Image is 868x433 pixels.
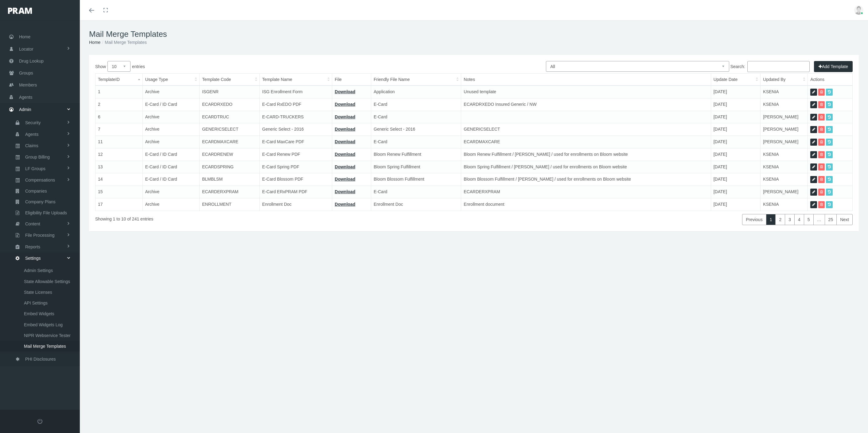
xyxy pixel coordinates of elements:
[259,136,332,148] td: E-Card MaxCare PDF
[25,197,56,207] span: Company Plans
[259,173,332,186] td: E-Card Blossom PDF
[808,74,852,86] th: Actions
[259,111,332,123] td: E-CARD-TRUCKERS
[810,201,817,208] a: Edit
[818,126,825,133] a: Delete
[711,111,761,123] td: [DATE]
[711,98,761,111] td: [DATE]
[818,139,825,146] a: Delete
[818,176,825,183] a: Delete
[766,214,776,225] a: 1
[461,161,711,173] td: Bloom Spring Fulfillment / [PERSON_NAME] / used for enrollments on Bloom website
[461,74,711,86] th: Notes
[810,176,817,183] a: Edit
[761,186,808,198] td: [PERSON_NAME]
[711,86,761,98] td: [DATE]
[371,98,461,111] td: E-Card
[200,173,260,186] td: BLMBLSM
[89,29,859,39] h1: Mail Merge Templates
[95,186,142,198] td: 15
[19,55,44,67] span: Drug Lookup
[818,89,825,96] a: Delete
[142,111,200,123] td: Archive
[461,86,711,98] td: Unused template
[371,86,461,98] td: Application
[19,91,33,103] span: Agents
[761,198,808,210] td: KSENIA
[200,161,260,173] td: ECARDSPRING
[259,161,332,173] td: E-Card Spring PDF
[810,163,817,171] a: Edit
[785,214,795,225] a: 3
[461,186,711,198] td: ECARDERXPRAM
[200,136,260,148] td: ECARDMAXCARE
[826,163,833,171] a: Previous Versions
[814,61,853,72] button: Add Template
[371,148,461,161] td: Bloom Renew Fulfillment
[813,214,825,225] a: …
[461,148,711,161] td: Bloom Renew Fulfillment / [PERSON_NAME] / used for enrollments on Bloom website
[371,173,461,186] td: Bloom Blossom Fulfillment
[24,265,53,276] span: Admin Settings
[95,123,142,136] td: 7
[259,186,332,198] td: E-Card ERxPRAM PDF
[25,354,56,364] span: PHI Disclosures
[371,123,461,136] td: Generic Select - 2016
[100,39,147,46] li: Mail Merge Templates
[461,123,711,136] td: GENERICSELECT
[95,98,142,111] td: 2
[200,186,260,198] td: ECARDERXPRAM
[818,101,825,108] a: Delete
[259,74,332,86] th: Template Name: activate to sort column ascending
[761,148,808,161] td: KSENIA
[711,123,761,136] td: [DATE]
[761,136,808,148] td: [PERSON_NAME]
[25,208,67,218] span: Eligibility File Uploads
[761,74,808,86] th: Updated By: activate to sort column ascending
[761,123,808,136] td: [PERSON_NAME]
[711,186,761,198] td: [DATE]
[761,111,808,123] td: [PERSON_NAME]
[335,189,355,194] a: Download
[335,177,355,182] a: Download
[826,114,833,121] a: Previous Versions
[95,173,142,186] td: 14
[761,98,808,111] td: KSENIA
[826,151,833,158] a: Previous Versions
[711,74,761,86] th: Update Date: activate to sort column ascending
[25,242,40,252] span: Reports
[142,74,200,86] th: Usage Type: activate to sort column ascending
[711,136,761,148] td: [DATE]
[775,214,785,225] a: 2
[95,198,142,210] td: 17
[25,175,55,185] span: Compensations
[142,98,200,111] td: E-Card / ID Card
[461,136,711,148] td: ECARDMAXCARE
[24,276,70,287] span: State Allowable Settings
[142,173,200,186] td: E-Card / ID Card
[810,114,817,121] a: Edit
[200,148,260,161] td: ECARDRENEW
[25,219,40,229] span: Content
[371,161,461,173] td: Bloom Spring Fulfillment
[335,127,355,132] a: Download
[335,202,355,207] a: Download
[95,61,474,72] label: Show entries
[730,61,810,72] label: Search:
[259,86,332,98] td: ISG Enrollment Form
[200,98,260,111] td: ECARDRXEDO
[24,320,63,330] span: Embed Widgets Log
[24,308,54,319] span: Embed Widgets
[95,161,142,173] td: 13
[810,151,817,158] a: Edit
[142,86,200,98] td: Archive
[836,214,853,225] a: Next
[24,341,66,351] span: Mail Merge Templates
[95,74,142,86] th: TemplateID: activate to sort column descending
[804,214,814,225] a: 5
[200,74,260,86] th: Template Code: activate to sort column ascending
[818,201,825,208] a: Delete
[826,201,833,208] a: Previous Versions
[142,198,200,210] td: Archive
[142,136,200,148] td: Archive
